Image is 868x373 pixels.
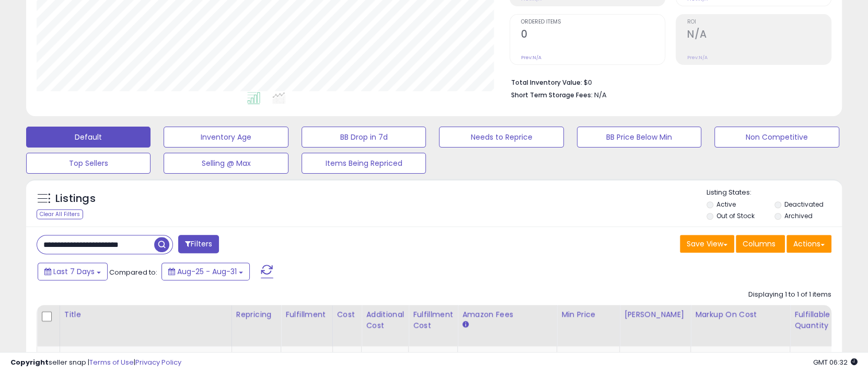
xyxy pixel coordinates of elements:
[691,305,790,346] th: The percentage added to the cost of goods (COGS) that forms the calculator for Min & Max prices.
[64,309,227,320] div: Title
[10,357,49,367] strong: Copyright
[511,78,582,87] b: Total Inventory Value:
[521,28,665,42] h2: 0
[10,358,181,368] div: seller snap | |
[302,153,426,174] button: Items Being Repriced
[164,153,288,174] button: Selling @ Max
[786,235,831,253] button: Actions
[794,309,830,331] div: Fulfillable Quantity
[462,309,552,320] div: Amazon Fees
[714,127,839,148] button: Non Competitive
[55,191,96,206] h5: Listings
[302,127,426,148] button: BB Drop in 7d
[164,127,288,148] button: Inventory Age
[135,357,181,367] a: Privacy Policy
[413,309,453,331] div: Fulfillment Cost
[511,75,824,88] li: $0
[784,211,813,220] label: Archived
[716,211,755,220] label: Out of Stock
[89,357,134,367] a: Terms of Use
[577,127,701,148] button: BB Price Below Min
[37,209,83,219] div: Clear All Filters
[178,235,219,253] button: Filters
[813,357,858,367] span: 2025-09-8 06:32 GMT
[594,90,607,100] span: N/A
[748,290,831,300] div: Displaying 1 to 1 of 1 items
[736,235,785,253] button: Columns
[784,200,824,209] label: Deactivated
[743,239,776,249] span: Columns
[161,263,250,280] button: Aug-25 - Aug-31
[511,91,593,99] b: Short Term Storage Fees:
[177,266,237,277] span: Aug-25 - Aug-31
[561,309,615,320] div: Min Price
[53,266,95,277] span: Last 7 Days
[521,19,665,25] span: Ordered Items
[521,54,541,61] small: Prev: N/A
[439,127,563,148] button: Needs to Reprice
[26,153,151,174] button: Top Sellers
[236,309,276,320] div: Repricing
[38,263,108,280] button: Last 7 Days
[716,200,736,209] label: Active
[26,127,151,148] button: Default
[687,54,708,61] small: Prev: N/A
[366,309,404,331] div: Additional Cost
[695,309,785,320] div: Markup on Cost
[624,309,686,320] div: [PERSON_NAME]
[337,309,357,320] div: Cost
[285,309,328,320] div: Fulfillment
[687,28,831,42] h2: N/A
[680,235,734,253] button: Save View
[707,188,842,198] p: Listing States:
[687,19,831,25] span: ROI
[109,267,157,277] span: Compared to:
[462,320,468,330] small: Amazon Fees.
